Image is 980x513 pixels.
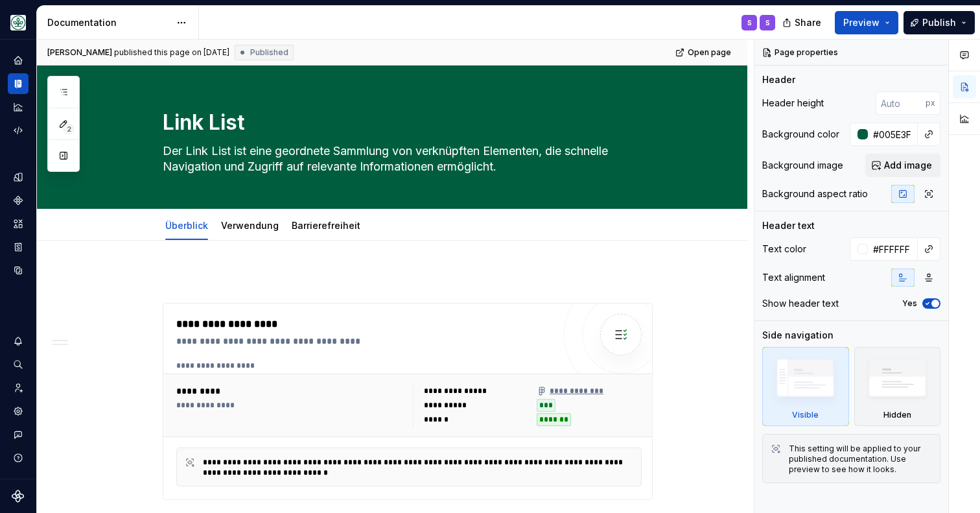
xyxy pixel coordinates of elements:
textarea: Der Link List ist eine geordnete Sammlung von verknüpften Elementen, die schnelle Navigation und ... [160,141,650,177]
div: Header [762,73,795,86]
a: Settings [8,401,29,422]
button: Contact support [8,424,29,445]
div: Text color [762,243,806,256]
div: Hidden [883,410,911,420]
span: Share [795,16,821,29]
input: Auto [876,91,926,115]
a: Barrierefreiheit [292,220,360,231]
div: Verwendung [216,211,284,239]
button: Notifications [8,331,29,352]
div: S [747,18,752,28]
a: Überblick [165,220,208,231]
a: Documentation [8,73,29,94]
img: df5db9ef-aba0-4771-bf51-9763b7497661.png [10,15,26,30]
div: Hidden [854,347,941,426]
a: Storybook stories [8,237,29,257]
button: Search ⌘K [8,354,29,375]
input: Auto [868,123,918,146]
div: Visible [762,347,849,426]
a: Components [8,190,29,211]
div: Show header text [762,297,839,310]
button: Publish [904,11,975,34]
div: Barrierefreiheit [286,211,366,239]
span: Open page [688,47,731,58]
div: Background color [762,128,839,141]
div: Visible [792,410,819,420]
div: S [765,18,770,28]
a: Open page [671,43,737,62]
div: Überblick [160,211,213,239]
span: Published [250,47,288,58]
span: Publish [922,16,956,29]
a: Design tokens [8,167,29,187]
a: Home [8,50,29,71]
div: This setting will be applied to your published documentation. Use preview to see how it looks. [789,444,932,475]
a: Analytics [8,97,29,117]
div: Background image [762,159,843,172]
div: Background aspect ratio [762,187,868,200]
div: Documentation [47,16,170,29]
button: Share [776,11,830,34]
span: Add image [884,159,932,172]
div: Header text [762,219,815,232]
a: Assets [8,213,29,234]
div: Side navigation [762,329,834,342]
span: [PERSON_NAME] [47,47,112,58]
p: px [926,98,935,108]
a: Code automation [8,120,29,141]
div: Header height [762,97,824,110]
div: published this page on [DATE] [114,47,229,58]
a: Verwendung [221,220,279,231]
svg: Supernova Logo [12,490,25,503]
textarea: Link List [160,107,650,138]
div: Text alignment [762,271,825,284]
button: Preview [835,11,898,34]
input: Auto [868,237,918,261]
button: Add image [865,154,940,177]
a: Data sources [8,260,29,281]
span: 2 [64,124,74,134]
label: Yes [902,298,917,309]
a: Invite team [8,377,29,398]
span: Preview [843,16,880,29]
